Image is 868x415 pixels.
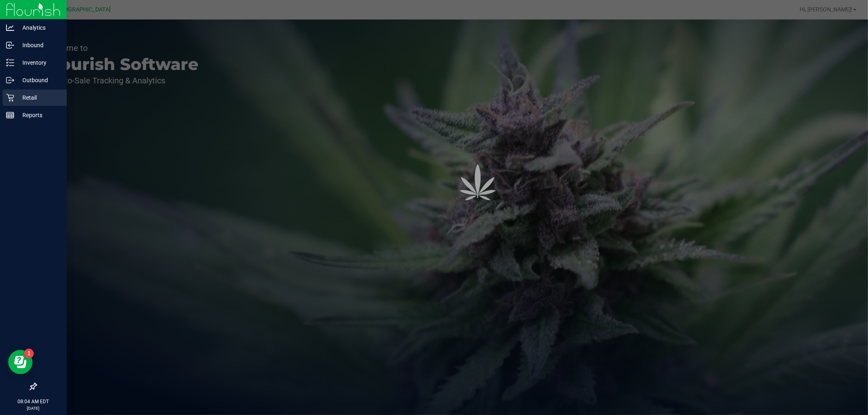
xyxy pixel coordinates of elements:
[14,58,63,68] p: Inventory
[6,76,14,84] inline-svg: Outbound
[14,110,63,120] p: Reports
[14,23,63,33] p: Analytics
[6,94,14,102] inline-svg: Retail
[24,349,34,358] iframe: Resource center unread badge
[14,75,63,85] p: Outbound
[14,40,63,50] p: Inbound
[6,111,14,119] inline-svg: Reports
[6,41,14,49] inline-svg: Inbound
[6,24,14,32] inline-svg: Analytics
[4,405,63,411] p: [DATE]
[6,59,14,67] inline-svg: Inventory
[14,93,63,103] p: Retail
[8,350,33,374] iframe: Resource center
[4,398,63,405] p: 08:04 AM EDT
